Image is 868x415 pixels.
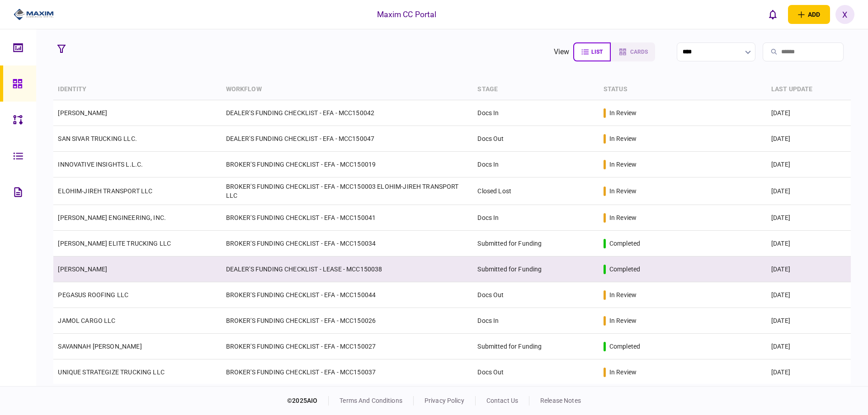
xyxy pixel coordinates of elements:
[58,240,171,247] a: [PERSON_NAME] ELITE TRUCKING LLC
[767,308,851,334] td: [DATE]
[58,368,165,376] a: UNIQUE STRATEGIZE TRUCKING LLC
[609,342,640,351] div: completed
[767,334,851,359] td: [DATE]
[473,308,599,334] td: Docs In
[473,231,599,256] td: Submitted for Funding
[473,334,599,359] td: Submitted for Funding
[473,256,599,282] td: Submitted for Funding
[222,126,473,152] td: DEALER'S FUNDING CHECKLIST - EFA - MCC150047
[473,152,599,177] td: Docs In
[58,317,115,324] a: JAMOL CARGO LLC
[609,290,637,299] div: in review
[377,9,437,20] div: Maxim CC Portal
[591,49,603,55] span: list
[222,256,473,282] td: DEALER'S FUNDING CHECKLIST - LEASE - MCC150038
[573,42,611,61] button: list
[287,396,329,406] div: © 2025 AIO
[473,79,599,100] th: stage
[609,239,640,248] div: completed
[58,214,166,221] a: [PERSON_NAME] ENGINEERING, INC.
[340,397,402,404] a: terms and conditions
[473,126,599,152] td: Docs Out
[599,79,767,100] th: status
[609,368,637,377] div: in review
[788,5,830,24] button: open adding identity options
[222,79,473,100] th: workflow
[767,126,851,152] td: [DATE]
[767,231,851,256] td: [DATE]
[486,397,518,404] a: contact us
[609,160,637,169] div: in review
[630,49,648,55] span: cards
[425,397,464,404] a: privacy policy
[609,134,637,143] div: in review
[767,100,851,126] td: [DATE]
[53,79,221,100] th: identity
[473,177,599,205] td: Closed Lost
[540,397,581,404] a: release notes
[222,205,473,231] td: BROKER'S FUNDING CHECKLIST - EFA - MCC150041
[473,100,599,126] td: Docs In
[835,5,854,24] button: X
[609,213,637,222] div: in review
[473,359,599,385] td: Docs Out
[609,108,637,117] div: in review
[222,231,473,256] td: BROKER'S FUNDING CHECKLIST - EFA - MCC150034
[767,359,851,385] td: [DATE]
[764,5,783,24] button: open notifications list
[222,152,473,177] td: BROKER'S FUNDING CHECKLIST - EFA - MCC150019
[58,343,142,350] a: SAVANNAH [PERSON_NAME]
[767,79,851,100] th: last update
[222,334,473,359] td: BROKER'S FUNDING CHECKLIST - EFA - MCC150027
[14,8,54,21] img: client company logo
[767,205,851,231] td: [DATE]
[609,265,640,274] div: completed
[58,187,152,195] a: ELOHIM-JIREH TRANSPORT LLC
[473,282,599,308] td: Docs Out
[58,135,137,142] a: SAN SIVAR TRUCKING LLC.
[767,177,851,205] td: [DATE]
[58,161,143,168] a: INNOVATIVE INSIGHTS L.L.C.
[609,187,637,196] div: in review
[58,109,107,117] a: [PERSON_NAME]
[222,282,473,308] td: BROKER'S FUNDING CHECKLIST - EFA - MCC150044
[58,291,128,298] a: PEGASUS ROOFING LLC
[473,205,599,231] td: Docs In
[58,266,107,273] a: [PERSON_NAME]
[609,316,637,325] div: in review
[222,359,473,385] td: BROKER'S FUNDING CHECKLIST - EFA - MCC150037
[222,308,473,334] td: BROKER'S FUNDING CHECKLIST - EFA - MCC150026
[222,177,473,205] td: BROKER'S FUNDING CHECKLIST - EFA - MCC150003 ELOHIM-JIREH TRANSPORT LLC
[767,152,851,177] td: [DATE]
[222,100,473,126] td: DEALER'S FUNDING CHECKLIST - EFA - MCC150042
[767,282,851,308] td: [DATE]
[767,256,851,282] td: [DATE]
[554,47,570,57] div: view
[611,42,655,61] button: cards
